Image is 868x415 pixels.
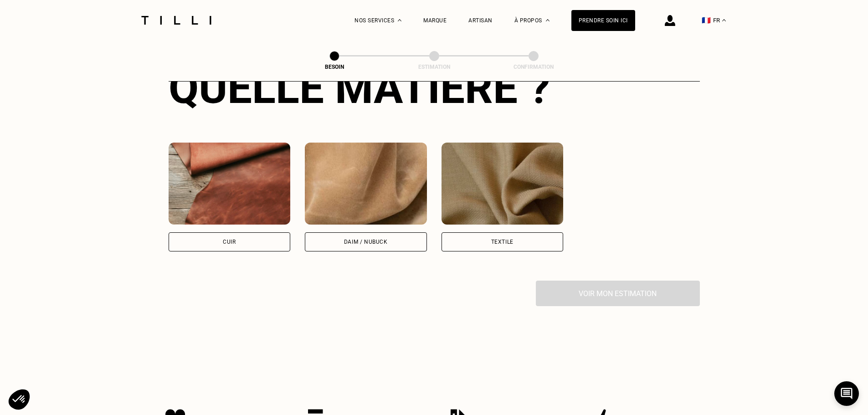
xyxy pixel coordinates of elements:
img: Tilli retouche vos vêtements en Textile [442,143,564,225]
a: Prendre soin ici [571,10,635,31]
img: Menu déroulant à propos [546,19,550,21]
span: 🇫🇷 [702,16,711,25]
div: Confirmation [488,64,579,70]
div: Estimation [389,64,480,70]
a: Artisan [468,17,493,24]
img: Menu déroulant [398,19,401,21]
img: Tilli retouche vos vêtements en Cuir [169,143,291,225]
img: Logo du service de couturière Tilli [138,16,215,25]
a: Marque [423,17,447,24]
img: icône connexion [665,15,675,26]
div: Daim / Nubuck [344,239,388,245]
div: Quelle matière ? [169,62,700,113]
img: menu déroulant [722,19,726,21]
div: Besoin [289,64,380,70]
div: Cuir [223,239,236,245]
div: Textile [491,239,514,245]
img: Tilli retouche vos vêtements en Daim / Nubuck [305,143,427,225]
